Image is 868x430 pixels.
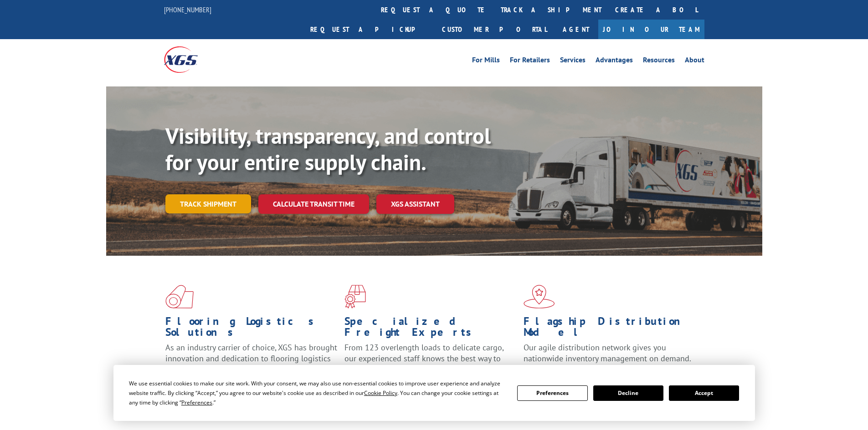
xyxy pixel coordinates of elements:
a: Track shipment [165,194,251,213]
div: We use essential cookies to make our site work. With your consent, we may also use non-essential ... [129,379,506,407]
a: About [685,56,704,66]
button: Decline [593,385,663,401]
img: xgs-icon-focused-on-flooring-red [344,285,366,309]
h1: Flooring Logistics Solutions [165,316,338,342]
a: Services [560,56,586,66]
button: Preferences [517,385,587,401]
h1: Flagship Distribution Model [524,316,696,342]
span: As an industry carrier of choice, XGS has brought innovation and dedication to flooring logistics... [165,342,337,374]
a: XGS ASSISTANT [376,194,454,214]
a: For Retailers [510,56,550,66]
a: Advantages [596,56,633,66]
a: Calculate transit time [258,194,369,214]
img: xgs-icon-flagship-distribution-model-red [524,285,555,309]
a: Resources [643,56,675,66]
span: Preferences [181,399,212,406]
p: From 123 overlength loads to delicate cargo, our experienced staff knows the best way to move you... [344,342,517,383]
b: Visibility, transparency, and control for your entire supply chain. [165,121,491,176]
img: xgs-icon-total-supply-chain-intelligence-red [165,285,194,309]
a: For Mills [472,56,500,66]
h1: Specialized Freight Experts [344,316,517,342]
a: Join Our Team [598,20,704,39]
button: Accept [669,385,739,401]
a: Request a pickup [303,20,435,39]
a: [PHONE_NUMBER] [164,5,211,14]
a: Customer Portal [435,20,554,39]
div: Cookie Consent Prompt [113,365,755,421]
a: Agent [554,20,598,39]
span: Cookie Policy [364,389,397,397]
span: Our agile distribution network gives you nationwide inventory management on demand. [524,342,691,364]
